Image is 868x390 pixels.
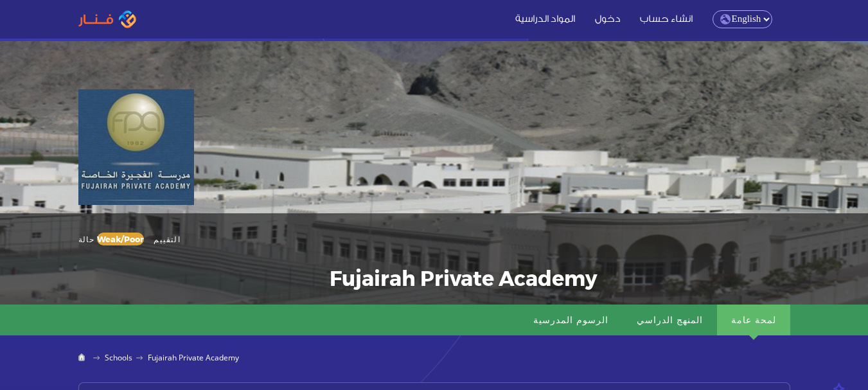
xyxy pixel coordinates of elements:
img: language.png [720,14,731,24]
a: Home [78,353,89,363]
span: حالة [78,235,95,244]
h1: Fujairah Private Academy [78,266,598,289]
a: انشاء حساب [632,11,701,24]
a: الرسوم المدرسية [519,305,623,335]
a: لمحة عامة [717,305,790,335]
a: المنهج الدراسي [623,305,717,335]
span: Fujairah Private Academy [148,352,239,363]
div: Weak/Poor [97,233,144,245]
span: التقييم [154,227,180,251]
a: Schools [105,352,132,363]
a: دخول [587,11,629,24]
a: المواد الدراسية [507,11,583,24]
